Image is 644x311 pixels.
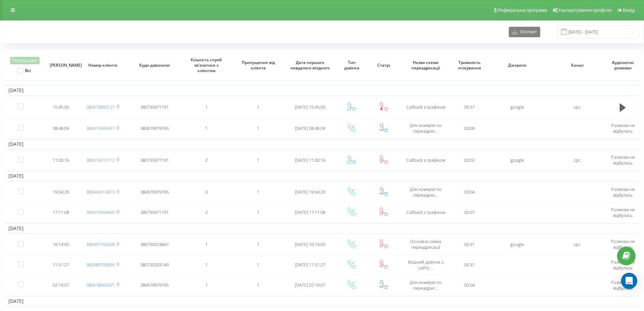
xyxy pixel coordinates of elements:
[452,97,487,117] td: 00:37
[257,241,259,247] span: 1
[257,157,259,163] span: 1
[405,60,446,70] span: Назва схеми переадресації
[82,63,123,68] span: Номер клієнта
[140,282,169,288] span: 380679979765
[257,209,259,215] span: 1
[257,282,259,288] span: 1
[134,63,175,68] span: Куди дзвонили
[18,68,31,73] label: Всі
[452,276,487,295] td: 00:04
[140,262,169,268] span: 380730203149
[547,151,607,170] td: cpc
[611,186,635,198] span: Розмова не відбулась
[452,255,487,274] td: 00:31
[487,235,547,254] td: google
[452,183,487,202] td: 00:04
[517,29,537,35] span: Експорт
[86,189,115,195] a: 380443913870
[295,104,325,110] span: [DATE] 15:45:00
[611,206,635,218] span: Розмова не відбулась
[295,157,325,163] span: [DATE] 11:00:16
[205,262,208,268] span: 1
[86,282,115,288] a: 380678660291
[205,157,208,163] span: 2
[45,203,77,222] td: 17:11:08
[452,151,487,170] td: 00:02
[5,296,639,306] td: [DATE]
[5,171,639,181] td: [DATE]
[410,186,442,198] span: Для номерів по переадрес...
[45,235,77,254] td: 16:14:05
[140,209,169,215] span: 380735971191
[295,125,325,131] span: [DATE] 08:46:09
[494,63,541,68] span: Джерело
[140,104,169,110] span: 380735971191
[205,209,208,215] span: 2
[611,122,635,134] span: Розмова не відбулась
[408,259,444,271] span: Вхідний дзвінок з сайту ...
[86,157,115,163] a: 380676310112
[140,189,169,195] span: 380679979765
[400,203,451,222] td: Callback з графіком
[611,154,635,166] span: Розмова не відбулась
[186,57,227,73] span: Кількість спроб зв'язатися з клієнтом
[509,27,540,37] button: Експорт
[487,97,547,117] td: google
[621,273,637,289] div: Open Intercom Messenger
[410,279,442,291] span: Для номерів по переадрес...
[86,125,115,131] a: 380675995937
[5,139,639,149] td: [DATE]
[205,282,208,288] span: 1
[86,262,115,268] a: 380989709065
[373,63,395,68] span: Статус
[498,7,547,13] span: Реферальна програма
[257,104,259,110] span: 1
[623,7,635,13] span: Вихід
[86,104,115,110] a: 380673800127
[5,223,639,234] td: [DATE]
[612,60,634,70] span: Аудіозапис розмови
[295,262,325,268] span: [DATE] 11:51:27
[257,189,259,195] span: 1
[611,259,635,271] span: Розмова не відбулась
[487,151,547,170] td: google
[45,151,77,170] td: 11:00:16
[456,60,483,70] span: Тривалість очікування
[547,235,607,254] td: cpc
[45,97,77,117] td: 15:45:00
[553,63,601,68] span: Канал
[86,241,115,247] a: 380997155028
[400,97,451,117] td: Callback з графіком
[45,276,77,295] td: 02:19:07
[547,97,607,117] td: cpc
[140,157,169,163] span: 380735971191
[5,85,639,95] td: [DATE]
[410,122,442,134] span: Для номерів по переадрес...
[45,119,77,138] td: 08:46:09
[205,104,208,110] span: 1
[611,279,635,291] span: Розмова не відбулась
[45,255,77,274] td: 11:51:27
[400,235,451,254] td: Основна схема переадресації
[295,189,325,195] span: [DATE] 19:04:29
[86,209,115,215] a: 380976904490
[238,60,279,70] span: Пропущених від клієнта
[257,125,259,131] span: 1
[205,241,208,247] span: 1
[50,63,72,68] span: [PERSON_NAME]
[295,241,325,247] span: [DATE] 16:14:05
[295,209,325,215] span: [DATE] 17:11:08
[290,60,330,70] span: Дата першого невдалого вхідного
[559,7,612,13] span: Налаштування профілю
[140,125,169,131] span: 380679979765
[257,262,259,268] span: 1
[295,282,325,288] span: [DATE] 02:19:07
[45,183,77,202] td: 19:04:29
[205,125,208,131] span: 1
[140,241,169,247] span: 380739223847
[205,189,208,195] span: 0
[452,235,487,254] td: 00:31
[400,151,451,170] td: Callback з графіком
[340,60,363,70] span: Тип дзвінка
[611,238,635,250] span: Розмова не відбулась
